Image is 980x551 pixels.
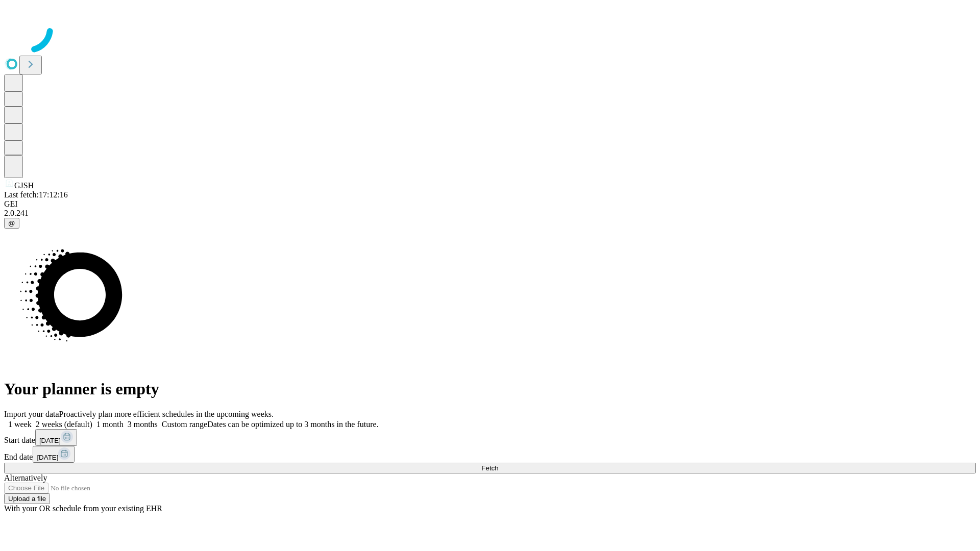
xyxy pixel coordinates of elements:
[4,446,976,463] div: End date
[4,473,47,482] span: Alternatively
[4,493,50,504] button: Upload a file
[4,218,19,229] button: @
[4,190,68,199] span: Last fetch: 17:12:16
[4,199,976,209] div: GEI
[59,410,274,418] span: Proactively plan more efficient schedules in the upcoming weeks.
[36,420,92,429] span: 2 weeks (default)
[207,420,378,429] span: Dates can be optimized up to 3 months in the future.
[4,463,976,473] button: Fetch
[162,420,207,429] span: Custom range
[37,454,58,461] span: [DATE]
[4,380,976,398] h1: Your planner is empty
[4,209,976,218] div: 2.0.241
[481,464,498,472] span: Fetch
[4,504,162,513] span: With your OR schedule from your existing EHR
[33,446,75,463] button: [DATE]
[96,420,124,429] span: 1 month
[4,410,59,418] span: Import your data
[35,429,77,446] button: [DATE]
[8,420,32,429] span: 1 week
[8,219,15,227] span: @
[128,420,158,429] span: 3 months
[14,181,34,190] span: GJSH
[4,429,976,446] div: Start date
[39,437,61,444] span: [DATE]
